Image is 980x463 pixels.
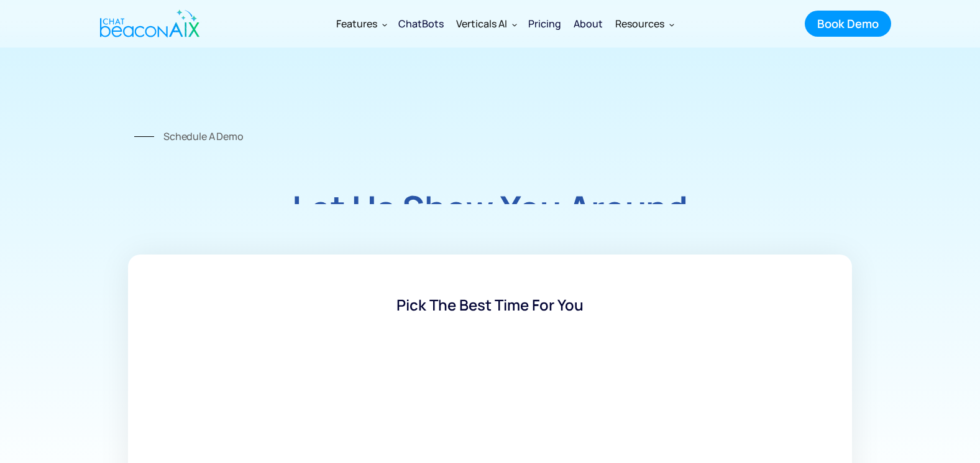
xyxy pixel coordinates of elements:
a: home [89,2,206,45]
div: Book Demo [817,16,879,32]
img: Dropdown [669,22,674,27]
h1: Let Us Show You Around [128,188,852,228]
div: Pricing [528,15,561,32]
div: Pick the best time for you [150,295,830,315]
div: Features [330,9,392,39]
a: ChatBots [392,7,450,40]
div: Resources [615,15,664,32]
div: Resources [609,9,679,39]
div: Features [336,15,377,32]
a: About [567,7,609,40]
a: Pricing [522,7,567,40]
div: Schedule a Demo [163,128,244,145]
div: Verticals AI [450,9,522,39]
img: Line [134,136,154,137]
img: Dropdown [382,22,387,27]
img: Dropdown [512,22,517,27]
div: ChatBots [398,15,444,32]
div: About [574,15,603,32]
div: Verticals AI [456,15,507,32]
a: Book Demo [805,11,891,37]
